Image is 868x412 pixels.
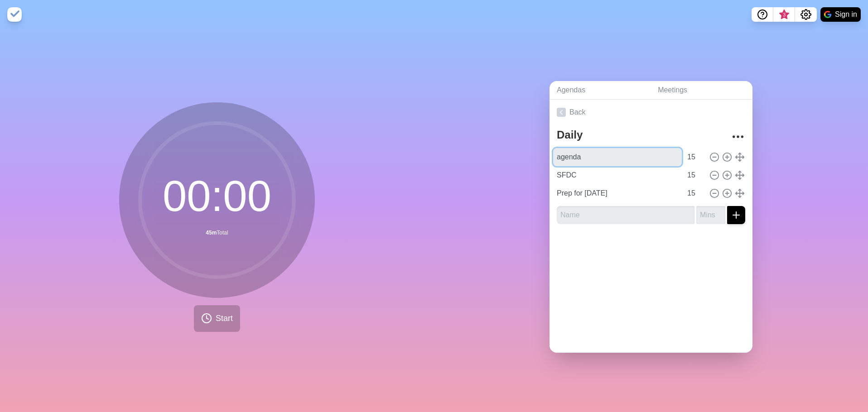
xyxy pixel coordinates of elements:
[550,81,651,100] a: Agendas
[194,305,240,332] button: Start
[684,148,705,166] input: Mins
[553,148,682,166] input: Name
[781,11,788,19] span: 3
[684,184,705,202] input: Mins
[824,11,831,18] img: google logo
[7,7,22,22] img: timeblocks logo
[773,7,795,22] button: What’s new
[820,7,861,22] button: Sign in
[684,166,705,184] input: Mins
[557,206,694,224] input: Name
[795,7,817,22] button: Settings
[729,128,747,146] button: More
[216,312,233,325] span: Start
[696,206,725,224] input: Mins
[550,100,752,125] a: Back
[553,166,682,184] input: Name
[553,184,682,202] input: Name
[651,81,752,100] a: Meetings
[752,7,773,22] button: Help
